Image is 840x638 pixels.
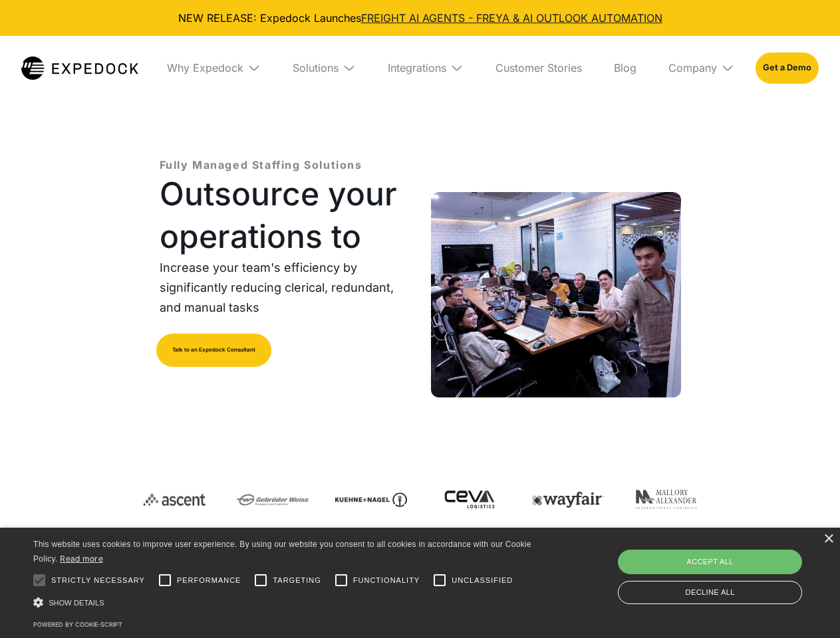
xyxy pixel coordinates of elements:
span: Unclassified [452,575,513,586]
p: Increase your team's efficiency by significantly reducing clerical, redundant, and manual tasks [160,258,410,318]
a: Get a Demo [756,53,819,83]
div: Integrations [377,36,474,100]
a: Blog [603,36,647,100]
a: Talk to an Expedock Consultant [156,334,271,367]
div: NEW RELEASE: Expedock Launches [11,11,829,25]
span: Functionality [353,575,420,586]
h1: Outsource your operations to [160,173,410,258]
a: FREIGHT AI AGENTS - FREYA & AI OUTLOOK AUTOMATION [361,11,662,25]
div: Why Expedock [156,36,271,100]
span: This website uses cookies to improve user experience. By using our website you consent to all coo... [33,540,531,564]
iframe: Chat Widget [619,494,840,638]
div: Company [658,36,745,100]
a: Powered by cookie-script [33,621,122,628]
div: Solutions [293,61,339,74]
span: Targeting [273,575,321,586]
p: Fully Managed Staffing Solutions [160,157,362,173]
div: Why Expedock [167,61,243,74]
a: Read more [60,554,103,564]
div: Integrations [388,61,446,74]
div: Solutions [282,36,366,100]
a: Customer Stories [485,36,593,100]
span: Strictly necessary [51,575,145,586]
span: Performance [177,575,241,586]
div: Show details [33,595,536,609]
span: Show details [49,599,104,607]
div: Company [668,61,717,74]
